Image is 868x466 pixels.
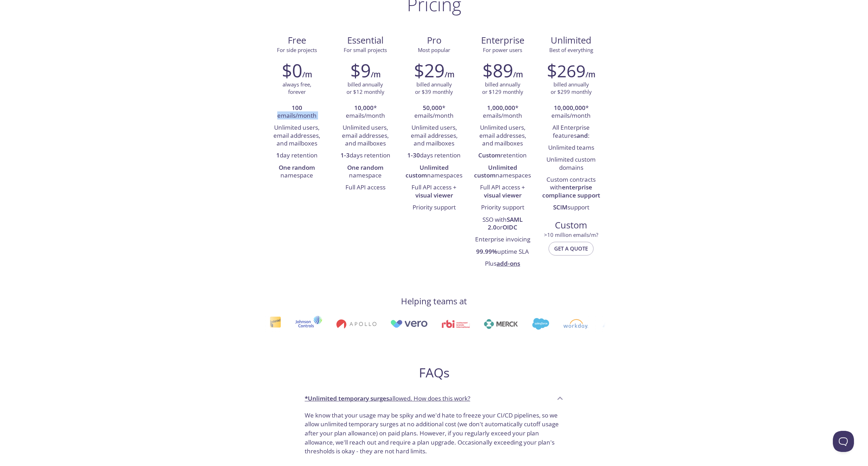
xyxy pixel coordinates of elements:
li: Priority support [474,202,532,214]
p: billed annually or $12 monthly [346,81,384,96]
strong: 1-3 [341,151,350,159]
li: support [542,202,600,214]
img: rbi [440,320,469,328]
strong: Unlimited custom [406,163,449,179]
li: Full API access [336,182,394,194]
p: billed annually or $129 monthly [482,81,523,96]
strong: 50,000 [423,104,442,112]
strong: visual viewer [415,191,453,199]
li: emails/month [268,102,326,122]
li: day retention [268,150,326,162]
li: days retention [336,150,394,162]
strong: One random [347,163,383,171]
strong: SAML 2.0 [488,215,523,231]
div: *Unlimited temporary surgesallowed. How does this work? [299,408,569,462]
strong: One random [279,163,315,171]
span: Essential [337,34,394,46]
button: Get a quote [549,242,594,255]
h6: /m [302,69,312,80]
li: Full API access + [405,182,463,202]
li: Unlimited users, email addresses, and mailboxes [405,122,463,150]
span: 269 [557,59,585,82]
h6: /m [513,69,523,80]
li: Plus [474,258,532,270]
p: billed annually or $39 monthly [415,81,453,96]
strong: 99.99% [476,247,497,255]
strong: enterprise compliance support [542,183,600,199]
h2: $9 [350,60,371,81]
strong: visual viewer [484,191,522,199]
li: days retention [405,150,463,162]
h6: /m [445,69,454,80]
li: * emails/month [405,102,463,122]
img: vero [389,320,427,328]
div: *Unlimited temporary surgesallowed. How does this work? [299,389,569,408]
li: Priority support [405,202,463,214]
strong: *Unlimited temporary surges [305,394,389,402]
h2: $0 [282,60,302,81]
li: All Enterprise features : [542,122,600,142]
span: For power users [483,46,522,53]
span: Most popular [418,46,450,53]
img: salesforce [531,318,548,330]
li: Unlimited users, email addresses, and mailboxes [268,122,326,150]
strong: and [577,131,588,140]
img: workday [562,319,587,329]
li: * emails/month [336,102,394,122]
li: namespace [268,162,326,182]
h2: $ [547,60,585,81]
li: uptime SLA [474,246,532,258]
p: always free, forever [283,81,311,96]
li: namespace [336,162,394,182]
strong: 1 [276,151,280,159]
img: merck [483,319,517,329]
span: For side projects [277,46,317,53]
img: apollo [335,319,375,329]
h6: /m [371,69,381,80]
img: johnsoncontrols [294,316,321,332]
li: Full API access + [474,182,532,202]
p: allowed. How does this work? [305,394,470,403]
h4: Helping teams at [401,296,467,307]
strong: OIDC [503,223,517,231]
li: Enterprise invoicing [474,234,532,246]
strong: 1-30 [407,151,420,159]
span: Custom [543,219,600,231]
span: Get a quote [554,244,588,253]
li: Custom contracts with [542,174,600,202]
li: * emails/month [474,102,532,122]
a: add-ons [497,259,520,267]
li: namespaces [474,162,532,182]
h2: FAQs [299,365,569,381]
strong: 100 [292,104,302,112]
span: Best of everything [549,46,593,53]
span: > 10 million emails/m? [544,231,598,238]
li: * emails/month [542,102,600,122]
p: We know that your usage may be spiky and we'd hate to freeze your CI/CD pipelines, so we allow un... [305,411,563,456]
span: Free [268,34,325,46]
strong: SCIM [553,203,568,211]
li: retention [474,150,532,162]
h2: $89 [482,60,513,81]
iframe: Help Scout Beacon - Open [833,431,854,452]
h2: $29 [414,60,445,81]
strong: 10,000,000 [554,104,585,112]
span: Pro [405,34,462,46]
span: Enterprise [474,34,531,46]
strong: 10,000 [354,104,374,112]
span: For small projects [344,46,387,53]
li: namespaces [405,162,463,182]
p: billed annually or $299 monthly [551,81,592,96]
li: Unlimited custom domains [542,154,600,174]
li: Unlimited users, email addresses, and mailboxes [336,122,394,150]
li: Unlimited teams [542,142,600,154]
li: SSO with or [474,214,532,234]
h6: /m [585,69,595,80]
strong: 1,000,000 [487,104,515,112]
strong: Custom [478,151,500,159]
span: Unlimited [551,34,591,46]
strong: Unlimited custom [474,163,517,179]
li: Unlimited users, email addresses, and mailboxes [474,122,532,150]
